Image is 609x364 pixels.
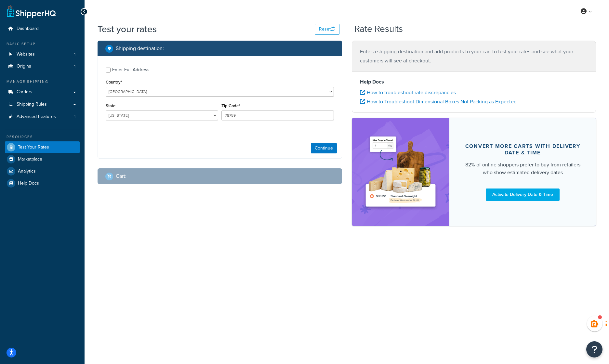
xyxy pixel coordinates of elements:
h2: Rate Results [354,24,403,34]
img: feature-image-ddt-36eae7f7280da8017bfb280eaccd9c446f90b1fe08728e4019434db127062ab4.png [362,128,440,216]
button: Reset [315,24,339,35]
label: Country* [106,80,122,84]
span: Help Docs [18,181,39,186]
li: Advanced Features [5,111,80,123]
h4: Help Docs [360,78,588,86]
a: Help Docs [5,177,80,189]
div: Enter Full Address [112,65,150,74]
button: Open Resource Center [586,341,602,357]
span: Analytics [18,169,36,174]
span: Advanced Features [17,114,56,120]
span: Websites [17,52,35,57]
p: Enter a shipping destination and add products to your cart to test your rates and see what your c... [360,47,588,65]
a: Dashboard [5,23,80,35]
a: Carriers [5,86,80,98]
label: State [106,103,115,108]
h2: Cart : [116,173,126,179]
li: Websites [5,48,80,60]
span: 1 [74,114,75,120]
label: Zip Code* [221,103,240,108]
span: 1 [74,64,75,69]
a: Websites1 [5,48,80,60]
a: How to troubleshoot rate discrepancies [360,89,456,96]
span: Marketplace [18,157,42,162]
a: Shipping Rules [5,98,80,110]
a: Test Your Rates [5,141,80,153]
h2: Shipping destination : [116,45,164,51]
a: Origins1 [5,60,80,72]
a: Activate Delivery Date & Time [486,188,560,201]
span: 1 [74,52,75,57]
span: Dashboard [17,26,39,32]
h1: Test your rates [98,23,157,35]
div: Convert more carts with delivery date & time [465,143,580,156]
a: Analytics [5,165,80,177]
span: Origins [17,64,31,69]
span: Shipping Rules [17,102,47,107]
span: Carriers [17,89,33,95]
div: Basic Setup [5,41,80,47]
button: Continue [311,143,337,153]
a: Marketplace [5,153,80,165]
div: Manage Shipping [5,79,80,84]
a: Advanced Features1 [5,111,80,123]
a: How to Troubleshoot Dimensional Boxes Not Packing as Expected [360,98,517,105]
div: 82% of online shoppers prefer to buy from retailers who show estimated delivery dates [465,161,580,176]
div: Resources [5,134,80,140]
input: Enter Full Address [106,68,111,72]
li: Origins [5,60,80,72]
span: Test Your Rates [18,145,49,150]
